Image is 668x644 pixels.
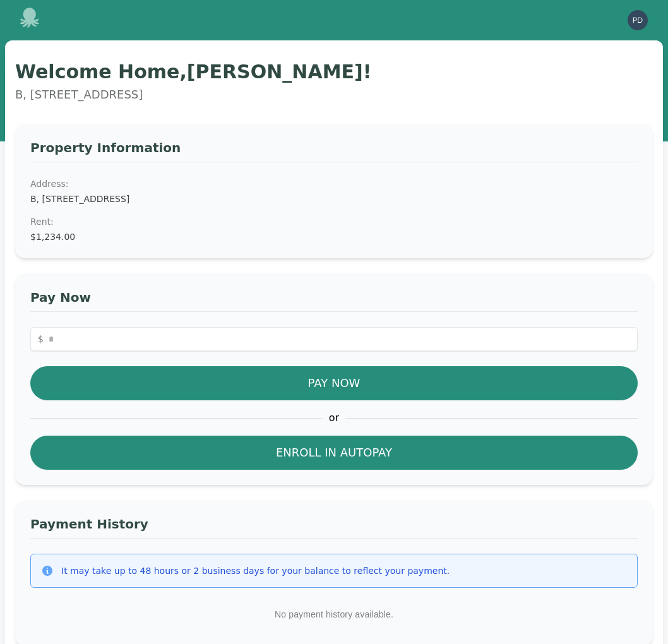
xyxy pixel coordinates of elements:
[323,410,345,426] span: or
[30,289,638,312] h3: Pay Now
[30,139,638,162] h3: Property Information
[30,177,638,190] dt: Address:
[61,564,450,577] div: It may take up to 48 hours or 2 business days for your balance to reflect your payment.
[30,215,638,228] dt: Rent :
[30,598,638,631] p: No payment history available.
[15,86,653,104] p: B, [STREET_ADDRESS]
[30,515,638,539] h3: Payment History
[30,230,638,243] dd: $1,234.00
[30,193,638,205] dd: B, [STREET_ADDRESS]
[15,61,653,83] h1: Welcome Home, [PERSON_NAME] !
[30,366,638,400] button: Pay Now
[30,436,638,470] button: Enroll in Autopay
